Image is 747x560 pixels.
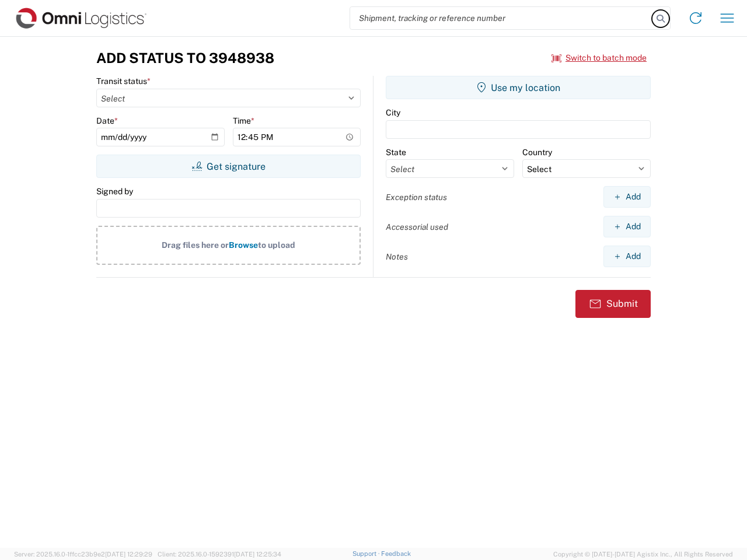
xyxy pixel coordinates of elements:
[386,76,651,99] button: Use my location
[229,240,258,250] span: Browse
[14,551,152,558] span: Server: 2025.16.0-1ffcc23b9e2
[96,155,361,178] button: Get signature
[522,147,552,157] label: Country
[158,551,281,558] span: Client: 2025.16.0-1592391
[386,251,408,262] label: Notes
[603,246,651,267] button: Add
[386,147,406,157] label: State
[96,76,151,86] label: Transit status
[386,192,447,202] label: Exception status
[234,551,281,558] span: [DATE] 12:25:34
[96,186,133,197] label: Signed by
[575,290,651,318] button: Submit
[96,116,118,126] label: Date
[258,240,295,250] span: to upload
[105,551,152,558] span: [DATE] 12:29:29
[386,222,448,232] label: Accessorial used
[386,107,400,118] label: City
[553,549,733,559] span: Copyright © [DATE]-[DATE] Agistix Inc., All Rights Reserved
[603,216,651,237] button: Add
[162,240,229,250] span: Drag files here or
[96,50,274,66] h3: Add Status to 3948938
[352,550,382,557] a: Support
[603,186,651,208] button: Add
[381,550,411,557] a: Feedback
[350,7,652,29] input: Shipment, tracking or reference number
[551,48,647,68] button: Switch to batch mode
[233,116,254,126] label: Time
